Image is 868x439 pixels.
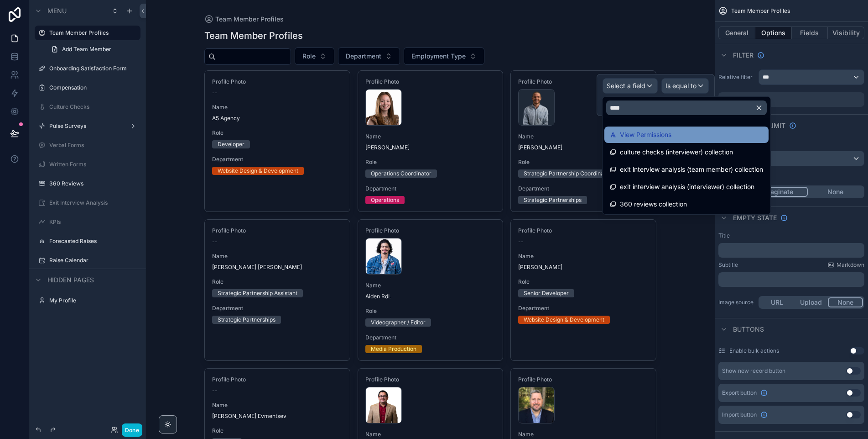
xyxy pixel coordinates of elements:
[46,42,140,57] a: Add Team Member
[827,261,864,269] a: Markdown
[760,297,794,307] button: URL
[49,199,139,206] label: Exit Interview Analysis
[620,181,754,192] span: exit interview analysis (interviewer) collection
[620,164,763,175] span: exit interview analysis (team member) collection
[722,411,757,418] span: Import button
[49,257,139,264] label: Raise Calendar
[755,26,792,39] button: Options
[808,187,863,197] button: None
[718,299,755,306] label: Image source
[62,46,111,53] span: Add Team Member
[49,218,139,226] label: KPIs
[719,151,864,166] div: Name: A -> Z
[718,272,864,287] div: scrollable content
[729,347,779,354] label: Enable bulk actions
[718,151,864,166] button: Name: A -> Z
[722,367,785,375] div: Show new record button
[620,129,671,140] span: View Permissions
[49,161,139,168] label: Written Forms
[718,74,755,81] label: Relative filter
[47,6,67,16] span: Menu
[828,297,863,307] button: None
[122,423,142,437] button: Done
[620,199,687,210] span: 360 reviews collection
[733,51,754,60] span: Filter
[733,213,777,222] span: Empty state
[837,261,864,269] span: Markdown
[792,26,828,39] button: Fields
[49,29,135,37] label: Team Member Profiles
[718,261,738,269] label: Subtitle
[49,65,139,72] label: Onboarding Satisfaction Form
[49,238,139,245] label: Forecasted Raises
[49,142,139,149] label: Verbal Forms
[49,103,139,111] label: Culture Checks
[718,26,755,39] button: General
[47,275,94,285] span: Hidden pages
[49,297,139,304] label: My Profile
[794,297,828,307] button: Upload
[752,187,808,197] button: Paginate
[620,147,733,158] span: culture checks (interviewer) collection
[718,232,730,239] label: Title
[722,389,757,397] span: Export button
[49,180,139,187] label: 360 Reviews
[731,7,790,15] span: Team Member Profiles
[733,325,764,334] span: Buttons
[49,122,126,130] label: Pulse Surveys
[828,26,864,39] button: Visibility
[718,243,864,258] div: scrollable content
[49,84,139,91] label: Compensation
